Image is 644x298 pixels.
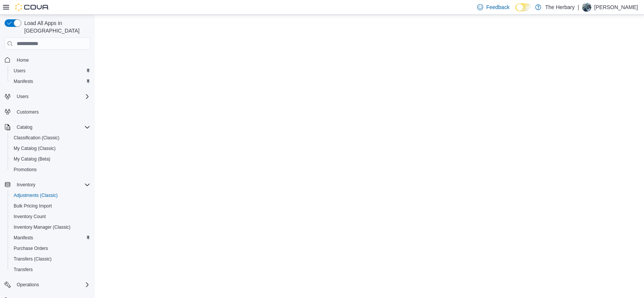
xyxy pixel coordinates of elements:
a: Transfers [11,265,36,274]
button: Inventory [2,179,93,190]
span: Manifests [14,235,33,241]
span: Operations [14,280,90,289]
span: Adjustments (Classic) [14,192,58,198]
button: My Catalog (Classic) [8,143,93,154]
span: Catalog [17,124,32,130]
a: Inventory Count [11,212,49,221]
button: Manifests [8,232,93,243]
span: My Catalog (Classic) [11,144,90,153]
span: My Catalog (Beta) [14,156,50,162]
span: Transfers (Classic) [14,256,52,262]
span: Transfers [11,265,90,274]
span: Load All Apps in [GEOGRAPHIC_DATA] [21,19,90,34]
span: Customers [14,107,90,117]
span: Adjustments (Classic) [11,191,90,200]
button: Operations [14,280,42,289]
button: Bulk Pricing Import [8,201,93,211]
a: Customers [14,108,42,117]
span: Promotions [14,167,37,173]
span: Inventory [14,180,90,189]
img: Cova [15,3,49,11]
a: Classification (Classic) [11,133,63,142]
a: Inventory Manager (Classic) [11,223,74,232]
button: Inventory [14,180,38,189]
button: Operations [2,279,93,290]
button: Promotions [8,164,93,175]
button: Transfers [8,264,93,275]
span: Users [17,94,28,100]
span: Classification (Classic) [14,135,60,141]
span: Feedback [486,3,509,11]
span: Home [17,57,29,63]
button: Classification (Classic) [8,133,93,143]
button: Users [8,66,93,76]
span: Users [14,92,90,101]
span: Manifests [11,77,90,86]
span: Transfers (Classic) [11,254,90,264]
span: Manifests [14,78,33,84]
span: Purchase Orders [11,244,90,253]
button: Home [2,54,93,65]
a: My Catalog (Beta) [11,154,53,164]
button: Catalog [14,123,35,132]
a: My Catalog (Classic) [11,144,59,153]
p: [PERSON_NAME] [594,3,638,12]
a: Manifests [11,233,36,242]
button: Inventory Count [8,211,93,222]
span: My Catalog (Beta) [11,154,90,164]
span: Inventory Manager (Classic) [14,224,71,230]
a: Transfers (Classic) [11,254,55,264]
input: Dark Mode [515,3,531,11]
button: Users [2,91,93,102]
button: Catalog [2,122,93,133]
span: Home [14,55,90,64]
button: Transfers (Classic) [8,254,93,264]
span: Transfers [14,267,33,273]
a: Home [14,56,32,65]
p: The Herbary [545,3,575,12]
button: Manifests [8,76,93,87]
button: My Catalog (Beta) [8,154,93,164]
button: Users [14,92,31,101]
button: Adjustments (Classic) [8,190,93,201]
a: Manifests [11,77,36,86]
a: Adjustments (Classic) [11,191,61,200]
span: Purchase Orders [14,245,48,251]
span: Inventory Count [11,212,90,221]
div: Brandon Eddie [582,3,591,12]
span: Inventory Count [14,214,46,220]
button: Inventory Manager (Classic) [8,222,93,232]
span: Customers [17,109,39,115]
span: Inventory [17,182,35,188]
span: My Catalog (Classic) [14,145,56,151]
span: Classification (Classic) [11,133,90,142]
a: Users [11,66,28,75]
p: | [578,3,579,12]
span: Promotions [11,165,90,174]
span: Inventory Manager (Classic) [11,223,90,232]
span: Bulk Pricing Import [11,201,90,211]
span: Users [14,68,25,74]
a: Promotions [11,165,40,174]
a: Bulk Pricing Import [11,201,55,211]
span: Catalog [14,123,90,132]
a: Purchase Orders [11,244,51,253]
button: Customers [2,106,93,117]
span: Operations [17,282,39,288]
button: Purchase Orders [8,243,93,254]
span: Dark Mode [515,11,516,12]
span: Users [11,66,90,75]
span: Bulk Pricing Import [14,203,52,209]
span: Manifests [11,233,90,242]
